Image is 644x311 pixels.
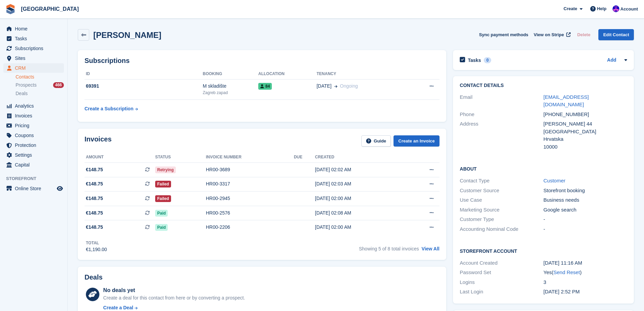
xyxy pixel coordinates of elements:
span: Paid [155,224,168,231]
div: - [544,216,627,223]
th: Due [294,152,315,163]
span: Online Store [15,184,55,193]
span: Capital [15,160,55,170]
div: [PERSON_NAME] 44 [544,120,627,128]
a: View on Stripe [531,29,572,40]
th: Tenancy [316,69,408,80]
a: View All [422,246,439,251]
div: Address [460,120,543,151]
span: €148.75 [86,209,103,217]
div: 69391 [85,83,203,90]
img: Ivan Gačić [613,5,619,12]
div: HR00-2206 [206,224,294,231]
div: Password Set [460,269,543,276]
a: Create a Subscription [85,103,138,115]
span: Invoices [15,111,55,120]
a: [EMAIL_ADDRESS][DOMAIN_NAME] [544,94,589,108]
div: Total [86,240,107,246]
span: Analytics [15,101,55,111]
div: Google search [544,206,627,214]
a: Prospects 466 [16,82,64,89]
div: [DATE] 02:00 AM [315,224,405,231]
span: Pricing [15,121,55,130]
h2: Storefront Account [460,247,627,254]
div: [DATE] 11:16 AM [544,259,627,267]
a: menu [3,53,64,63]
th: Booking [203,69,258,80]
span: Tasks [15,34,55,43]
span: Prospects [16,82,37,88]
a: Guide [361,135,391,147]
a: menu [3,101,64,111]
span: €148.75 [86,195,103,202]
a: menu [3,24,64,34]
span: View on Stripe [534,31,564,38]
span: €148.75 [86,180,103,187]
span: Sites [15,53,55,63]
span: Protection [15,140,55,150]
div: Phone [460,111,543,118]
a: [GEOGRAPHIC_DATA] [18,3,81,15]
th: Created [315,152,405,163]
span: Ongoing [340,83,358,89]
span: Retrying [155,166,176,173]
span: Help [597,5,606,12]
a: Add [607,57,616,64]
span: Coupons [15,131,55,140]
span: Deals [16,90,28,97]
a: Customer [544,178,566,183]
div: Logins [460,279,543,286]
h2: Deals [85,273,102,281]
a: menu [3,160,64,170]
th: Invoice number [206,152,294,163]
div: [GEOGRAPHIC_DATA] [544,128,627,136]
div: 0 [484,57,492,63]
div: Create a deal for this contact from here or by converting a prospect. [103,294,245,302]
div: Last Login [460,288,543,296]
a: menu [3,184,64,193]
div: [DATE] 02:00 AM [315,195,405,202]
span: Create [564,5,577,12]
div: HR00-3317 [206,180,294,187]
a: menu [3,150,64,160]
div: Yes [544,269,627,276]
div: Email [460,93,543,109]
div: HR00-2576 [206,209,294,217]
th: Allocation [258,69,316,80]
div: 10000 [544,143,627,151]
span: [DATE] [316,83,331,90]
div: Accounting Nominal Code [460,225,543,233]
span: Failed [155,181,171,187]
h2: Tasks [468,57,481,63]
a: Send Reset [553,269,580,275]
button: Sync payment methods [479,29,528,40]
a: Deals [16,90,64,97]
th: Amount [85,152,155,163]
div: Account Created [460,259,543,267]
a: Edit Contact [598,29,634,40]
div: - [544,225,627,233]
span: CRM [15,63,55,73]
span: Account [620,6,638,13]
div: Customer Type [460,216,543,223]
div: Use Case [460,196,543,204]
h2: About [460,165,627,172]
a: Create an Invoice [393,135,439,147]
h2: Invoices [85,135,112,147]
span: Home [15,24,55,34]
a: menu [3,121,64,130]
a: menu [3,44,64,53]
div: Contact Type [460,177,543,185]
span: Subscriptions [15,44,55,53]
button: Delete [574,29,593,40]
span: €148.75 [86,166,103,173]
div: Hrvatska [544,135,627,143]
div: Customer Source [460,187,543,195]
div: HR00-2945 [206,195,294,202]
a: menu [3,34,64,43]
div: No deals yet [103,286,245,294]
span: Settings [15,150,55,160]
span: ( ) [552,269,581,275]
div: Zagreb zapad [203,90,258,96]
div: [PHONE_NUMBER] [544,111,627,118]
